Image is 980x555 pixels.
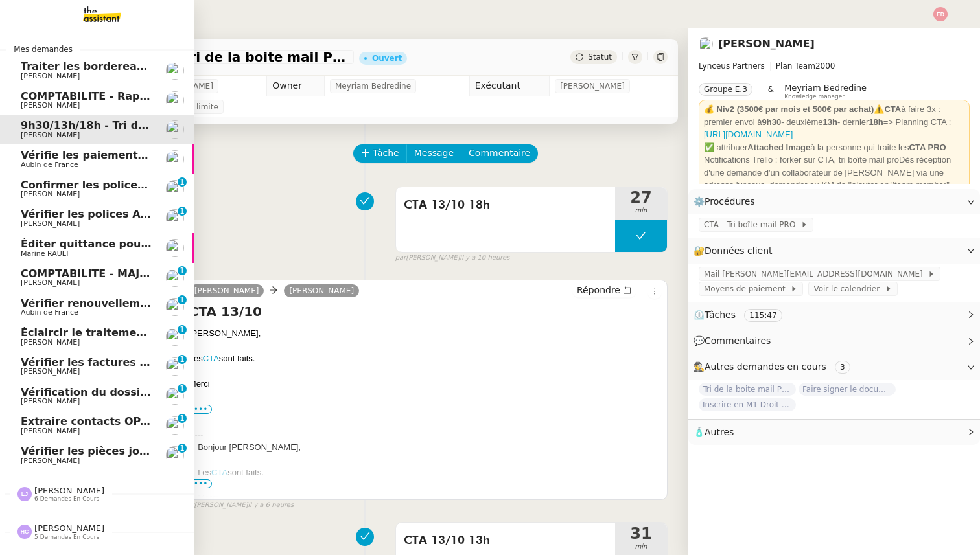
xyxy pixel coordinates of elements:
img: svg [933,7,948,21]
span: Tri de la boite mail PERSO - 10 octobre 2025 [699,383,796,396]
p: 1 [180,325,185,337]
span: [PERSON_NAME] [21,427,80,435]
img: users%2FxgWPCdJhSBeE5T1N2ZiossozSlm1%2Favatar%2F5b22230b-e380-461f-81e9-808a3aa6de32 [166,387,184,405]
img: users%2F0zQGGmvZECeMseaPawnreYAQQyS2%2Favatar%2Feddadf8a-b06f-4db9-91c4-adeed775bb0f [166,269,184,287]
span: Tâches [705,310,736,320]
button: Commentaire [461,144,538,163]
span: Confirmer les polices MSH sur [GEOGRAPHIC_DATA] [21,179,321,191]
nz-badge-sup: 1 [178,207,187,216]
span: Message [414,146,454,161]
small: [PERSON_NAME] [183,500,294,511]
p: 1 [180,266,185,278]
nz-badge-sup: 1 [178,384,187,393]
span: [PERSON_NAME] [21,397,80,405]
nz-badge-sup: 1 [178,325,187,334]
img: svg [17,525,32,539]
span: Vérifier les polices April sur [GEOGRAPHIC_DATA] [21,208,307,220]
span: Lynceus Partners [699,62,765,71]
img: users%2FSclkIUIAuBOhhDrbgjtrSikBoD03%2Favatar%2F48cbc63d-a03d-4817-b5bf-7f7aeed5f2a9 [166,150,184,168]
td: Owner [267,76,325,96]
span: Commentaires [705,335,771,346]
a: [PERSON_NAME] [189,285,264,297]
p: 1 [180,177,185,189]
label: ••• [189,405,213,414]
span: Voir le calendrier [813,282,884,295]
h4: CTA 13/10 [189,302,662,321]
span: [PERSON_NAME] [21,131,80,139]
span: Répondre [577,284,620,297]
span: COMPTABILITE - MAJ solde restant- [DATE] [21,267,268,280]
span: 2000 [815,62,835,71]
span: Mes demandes [6,43,80,56]
span: Tâche [373,146,399,161]
p: 1 [180,207,185,218]
span: Vérifier les pièces jointes de paiement [21,445,246,457]
span: [PERSON_NAME] [21,367,80,376]
span: Aubin de France [21,308,78,317]
p: 1 [180,355,185,367]
button: Répondre [572,283,636,297]
div: Les sont faits. [198,466,662,479]
span: [PERSON_NAME] [21,220,80,228]
span: [PERSON_NAME] [21,457,80,465]
span: Inscrire en M1 Droit des affaires [699,398,796,411]
nz-tag: 3 [835,361,850,374]
span: Aubin de France [21,161,78,169]
img: users%2FWH1OB8fxGAgLOjAz1TtlPPgOcGL2%2Favatar%2F32e28291-4026-4208-b892-04f74488d877 [166,209,184,227]
span: Meyriam Bedredine [784,83,867,93]
span: min [615,541,667,552]
img: users%2Fa6PbEmLwvGXylUqKytRPpDpAx153%2Favatar%2Ffanny.png [166,62,184,80]
span: Marine RAULT [21,249,69,258]
span: [PERSON_NAME] [21,72,80,80]
span: [PERSON_NAME] [560,80,625,93]
div: ⏲️Tâches 115:47 [688,302,980,328]
div: Bonjour [PERSON_NAME], [198,441,662,454]
button: Tâche [353,144,407,163]
strong: 18h [869,117,883,127]
img: users%2FxgWPCdJhSBeE5T1N2ZiossozSlm1%2Favatar%2F5b22230b-e380-461f-81e9-808a3aa6de32 [166,357,184,376]
span: 9h30/13h/18h - Tri de la boite mail PRO - [DATE] [67,51,349,63]
p: 1 [180,414,185,425]
span: Autres demandes en cours [705,361,826,372]
nz-badge-sup: 1 [178,355,187,364]
p: 1 [180,295,185,307]
nz-tag: Groupe E.3 [699,83,752,96]
strong: 9h30 [762,117,782,127]
span: Vérifier renouvellements Capital Vision [21,297,250,310]
span: 🧴 [694,427,734,437]
a: CTA [203,354,219,363]
div: 🕵️Autres demandes en cours 3 [688,354,980,379]
span: 6 demandes en cours [34,495,99,503]
span: 31 [615,526,667,541]
span: Éditer quittance pour [GEOGRAPHIC_DATA] [21,238,271,250]
strong: CTA PRO [909,142,946,152]
span: Mail [PERSON_NAME][EMAIL_ADDRESS][DOMAIN_NAME] [704,267,927,280]
button: Message [406,144,461,163]
span: [PERSON_NAME] [21,190,80,198]
app-user-label: Knowledge manager [784,83,867,100]
span: Extraire contacts OPAL résidents [DEMOGRAPHIC_DATA] [21,415,349,427]
img: users%2FSclkIUIAuBOhhDrbgjtrSikBoD03%2Favatar%2F48cbc63d-a03d-4817-b5bf-7f7aeed5f2a9 [166,298,184,316]
strong: CTA [884,104,901,114]
span: [PERSON_NAME] [34,523,104,533]
span: 🔐 [694,244,778,258]
nz-badge-sup: 1 [178,177,187,187]
span: Moyens de paiement [704,282,790,295]
img: users%2Fo4K84Ijfr6OOM0fa5Hz4riIOf4g2%2Favatar%2FChatGPT%20Image%201%20aou%CC%82t%202025%2C%2010_2... [166,239,184,257]
div: Les sont faits. [189,352,662,365]
nz-badge-sup: 1 [178,266,187,275]
div: 💬Commentaires [688,328,980,354]
img: users%2FWH1OB8fxGAgLOjAz1TtlPPgOcGL2%2Favatar%2F32e28291-4026-4208-b892-04f74488d877 [166,180,184,198]
div: 🔐Données client [688,238,980,264]
nz-badge-sup: 1 [178,295,187,304]
p: 1 [180,444,185,455]
td: Exécutant [469,76,550,96]
nz-badge-sup: 1 [178,414,187,423]
span: Traiter les bordereaux de commission [21,60,241,73]
span: Knowledge manager [784,93,845,100]
span: 9h30/13h/18h - Tri de la boite mail PRO - [DATE] [21,119,301,131]
span: Statut [588,52,612,62]
span: par [395,253,406,264]
a: CTA [211,468,227,477]
img: svg [17,487,32,501]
